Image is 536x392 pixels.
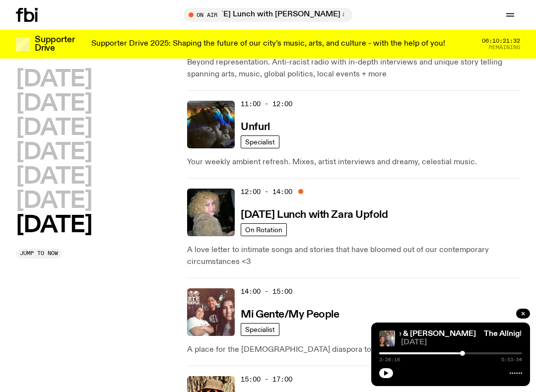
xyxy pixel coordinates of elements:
[16,214,92,237] button: [DATE]
[16,141,92,164] button: [DATE]
[241,187,292,196] span: 12:00 - 14:00
[241,308,339,320] a: Mi Gente/My People
[187,57,520,80] p: Beyond representation. Anti-racist radio with in-depth interviews and unique story telling spanni...
[187,156,520,168] p: Your weekly ambient refresh. Mixes, artist interviews and dreamy, celestial music.
[184,8,352,22] button: On Air[DATE] Lunch with [PERSON_NAME] and [PERSON_NAME] // Junipo Interview
[91,40,445,49] p: Supporter Drive 2025: Shaping the future of our city’s music, arts, and culture - with the help o...
[241,135,279,148] a: Specialist
[401,339,522,346] span: [DATE]
[16,166,92,188] button: [DATE]
[187,344,520,356] p: A place for the [DEMOGRAPHIC_DATA] diaspora to flourish.
[16,249,62,259] button: Jump to now
[241,122,269,132] h3: Unfurl
[20,251,58,256] span: Jump to now
[16,68,92,91] button: [DATE]
[241,99,292,109] span: 11:00 - 12:00
[245,326,275,333] span: Specialist
[241,120,269,132] a: Unfurl
[245,138,275,145] span: Specialist
[379,357,400,362] span: 3:26:16
[241,310,339,320] h3: Mi Gente/My People
[241,210,388,220] h3: [DATE] Lunch with Zara Upfold
[501,357,522,362] span: 5:53:54
[187,244,520,268] p: A love letter to intimate songs and stories that have bloomed out of our contemporary circumstanc...
[35,36,74,53] h3: Supporter Drive
[187,101,235,148] img: A piece of fabric is pierced by sewing pins with different coloured heads, a rainbow light is cas...
[16,190,92,212] button: [DATE]
[482,38,520,44] span: 06:10:21:32
[241,323,279,336] a: Specialist
[241,223,287,236] a: On Rotation
[245,226,282,233] span: On Rotation
[241,375,292,384] span: 15:00 - 17:00
[241,208,388,220] a: [DATE] Lunch with Zara Upfold
[241,287,292,296] span: 14:00 - 15:00
[302,330,476,338] a: The Allnighter with Jasmine & [PERSON_NAME]
[489,45,520,50] span: Remaining
[16,117,92,139] button: [DATE]
[16,93,92,115] button: [DATE]
[187,189,235,236] img: A digital camera photo of Zara looking to her right at the camera, smiling. She is wearing a ligh...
